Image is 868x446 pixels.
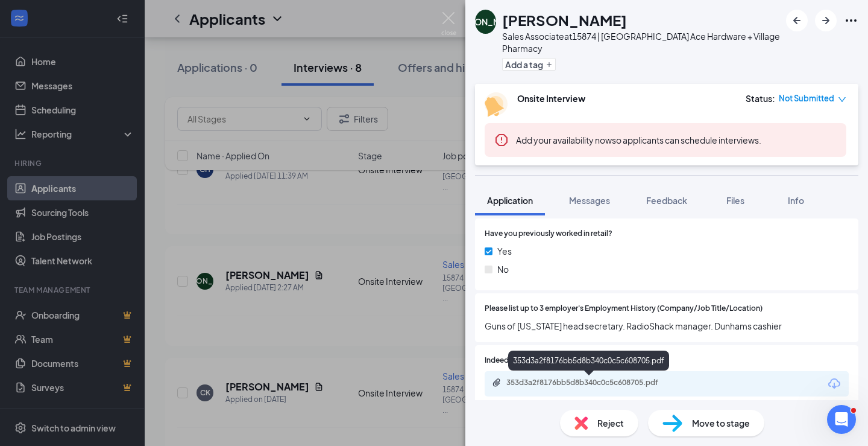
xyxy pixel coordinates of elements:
span: Indeed Resume [485,355,538,366]
a: Paperclip353d3a2f8176bb5d8b340c0c5c608705.pdf [492,378,687,389]
div: Status : [746,92,775,104]
button: ArrowLeftNew [786,10,808,31]
span: Have you previously worked in retail? [485,228,612,240]
span: Feedback [646,195,687,206]
svg: ArrowRight [819,13,833,28]
svg: Download [827,377,841,391]
svg: Error [494,133,509,147]
span: Move to stage [692,416,750,430]
span: Guns of [US_STATE] head secretary. RadioShack manager. Dunhams cashier [485,319,849,333]
span: Reject [597,416,624,430]
svg: Plus [546,61,553,68]
iframe: Intercom live chat [827,405,856,434]
span: Not Submitted [779,92,834,104]
span: Application [487,195,533,206]
svg: Paperclip [492,378,502,387]
h1: [PERSON_NAME] [502,10,627,30]
button: ArrowRight [815,10,837,31]
span: Files [726,195,744,206]
span: down [838,95,846,104]
span: Messages [569,195,610,206]
div: Sales Associate at 15874 | [GEOGRAPHIC_DATA] Ace Hardware + Village Pharmacy [502,30,780,54]
span: Yes [497,244,512,258]
div: 353d3a2f8176bb5d8b340c0c5c608705.pdf [506,378,675,387]
svg: ArrowLeftNew [790,13,804,28]
div: [PERSON_NAME] [450,16,520,28]
button: Add your availability now [516,134,612,146]
span: so applicants can schedule interviews. [516,135,761,145]
div: 353d3a2f8176bb5d8b340c0c5c608705.pdf [508,351,669,371]
b: Onsite Interview [517,93,585,104]
button: PlusAdd a tag [502,58,556,71]
span: Info [788,195,804,206]
span: No [497,263,509,276]
span: Please list up to 3 employer's Employment History (Company/Job Title/Location) [485,303,763,314]
svg: Ellipses [844,13,858,28]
